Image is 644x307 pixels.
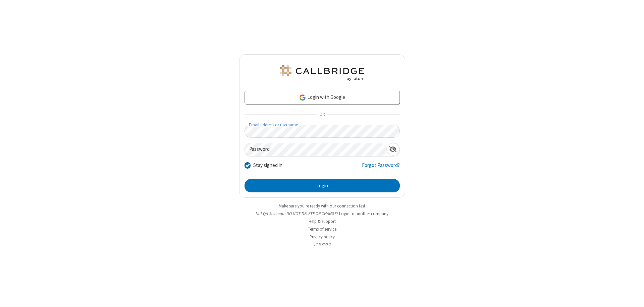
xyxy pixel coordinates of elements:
button: Login [245,179,400,192]
a: Terms of service [308,226,336,232]
div: Show password [386,143,399,156]
a: Make sure you're ready with our connection test [279,203,365,209]
label: Stay signed in [253,162,282,169]
a: Forgot Password? [362,162,400,174]
a: Login with Google [245,91,400,104]
button: Login to another company [339,210,388,217]
img: google-icon.png [299,94,306,101]
span: OR [317,110,327,119]
input: Password [245,143,386,156]
img: QA Selenium DO NOT DELETE OR CHANGE [278,65,366,81]
a: Privacy policy [310,234,335,240]
a: Help & support [309,219,336,224]
input: Email address or username [245,125,400,138]
li: v2.6.350.2 [239,241,405,248]
li: Not QA Selenium DO NOT DELETE OR CHANGE? [239,210,405,217]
